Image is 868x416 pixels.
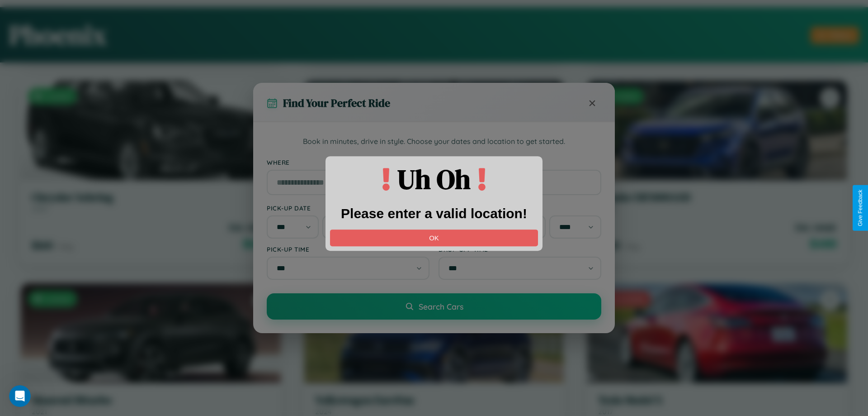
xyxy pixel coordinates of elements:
[267,136,601,148] p: Book in minutes, drive in style. Choose your dates and location to get started.
[439,245,601,253] label: Drop-off Time
[283,96,390,110] h3: Find Your Perfect Ride
[439,204,601,212] label: Drop-off Date
[267,204,429,212] label: Pick-up Date
[419,301,463,311] span: Search Cars
[267,245,429,253] label: Pick-up Time
[267,158,601,166] label: Where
